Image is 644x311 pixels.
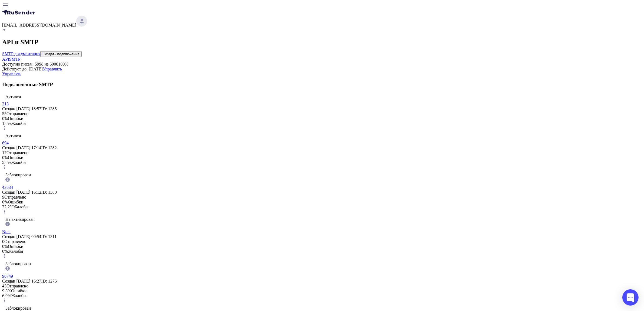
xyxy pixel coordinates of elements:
[8,200,23,204] span: Ошибки
[11,293,26,298] span: Жалобы
[2,190,41,195] span: Создан [DATE] 16:12
[2,289,11,293] span: 9.3%
[2,62,58,66] span: Доступно писем: 5998 из 6000
[2,279,41,283] span: Создан [DATE] 16:27
[2,234,41,239] span: Создан [DATE] 09:54
[4,239,26,244] span: Отправлено
[6,284,28,288] span: Отправлено
[2,121,11,126] span: 1.8%
[8,155,23,160] span: Ошибки
[2,141,9,145] a: 694
[8,249,23,254] span: Жалобы
[2,274,13,278] a: 98749
[2,200,8,204] span: 0%
[2,102,9,106] a: 213
[9,57,21,61] a: SMTP
[8,116,23,121] span: Ошибки
[5,261,31,266] span: Заблокирован
[2,116,8,121] span: 0%
[11,289,27,293] span: Ошибки
[2,293,11,298] span: 6.9%
[4,195,26,199] span: Отправлено
[2,82,642,88] h3: Подключенные SMTP
[8,244,23,249] span: Ошибки
[2,111,6,116] span: 55
[2,185,13,190] a: 43534
[5,217,35,222] span: Не активирован
[2,195,4,199] span: 9
[5,134,21,138] span: Активен
[11,121,26,126] span: Жалобы
[2,239,4,244] span: 0
[2,23,76,27] span: [EMAIL_ADDRESS][DOMAIN_NAME]
[41,190,57,195] span: ID: 1380
[43,67,62,71] a: Управлять
[2,160,11,165] span: 5.8%
[41,106,57,111] span: ID: 1385
[11,160,26,165] span: Жалобы
[41,234,57,239] span: ID: 1311
[5,173,31,177] span: Заблокирован
[6,150,28,155] span: Отправлено
[2,67,43,71] span: Действует до: [DATE]
[2,145,41,150] span: Создан [DATE] 17:14
[2,284,6,288] span: 43
[2,38,642,46] h2: API и SMTP
[2,155,8,160] span: 0%
[2,229,11,234] a: Ntcn
[5,95,21,99] span: Активен
[2,106,41,111] span: Создан [DATE] 18:57
[2,72,21,76] a: Управлять
[5,306,31,310] span: Заблокирован
[2,51,40,56] a: SMTP документация
[41,145,57,150] span: ID: 1382
[13,205,28,209] span: Жалобы
[2,244,8,249] span: 0%
[41,279,57,283] span: ID: 1276
[2,57,9,61] a: API
[40,51,82,57] button: Создать подключение
[2,150,6,155] span: 17
[6,111,28,116] span: Отправлено
[2,249,8,254] span: 0%
[2,205,13,209] span: 22.2%
[58,62,68,66] span: 100%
